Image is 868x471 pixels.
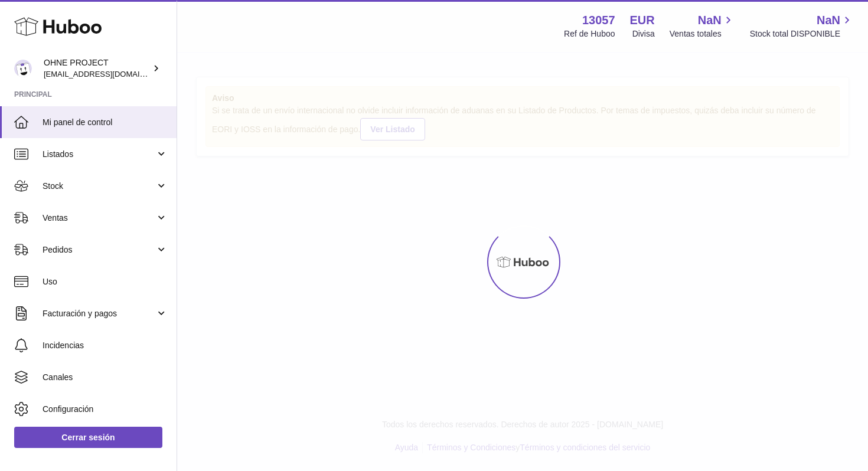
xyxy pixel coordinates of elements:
span: Ventas totales [670,28,735,40]
span: Uso [43,276,168,287]
span: Ventas [43,212,155,224]
strong: EUR [630,12,655,28]
a: Cerrar sesión [14,427,162,448]
div: Ref de Huboo [564,28,615,40]
span: NaN [817,12,840,28]
span: Incidencias [43,340,168,351]
img: support@ohneproject.com [14,60,32,77]
span: Configuración [43,404,168,415]
strong: 13057 [582,12,615,28]
span: Stock [43,181,155,192]
span: Mi panel de control [43,117,168,128]
div: Divisa [632,28,655,40]
span: Pedidos [43,244,155,256]
div: OHNE PROJECT [44,57,150,80]
span: [EMAIL_ADDRESS][DOMAIN_NAME] [44,69,174,78]
span: Canales [43,372,168,383]
a: NaN Stock total DISPONIBLE [750,12,854,40]
span: Facturación y pagos [43,308,155,319]
span: Listados [43,149,155,160]
a: NaN Ventas totales [670,12,735,40]
span: Stock total DISPONIBLE [750,28,854,40]
span: NaN [698,12,722,28]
